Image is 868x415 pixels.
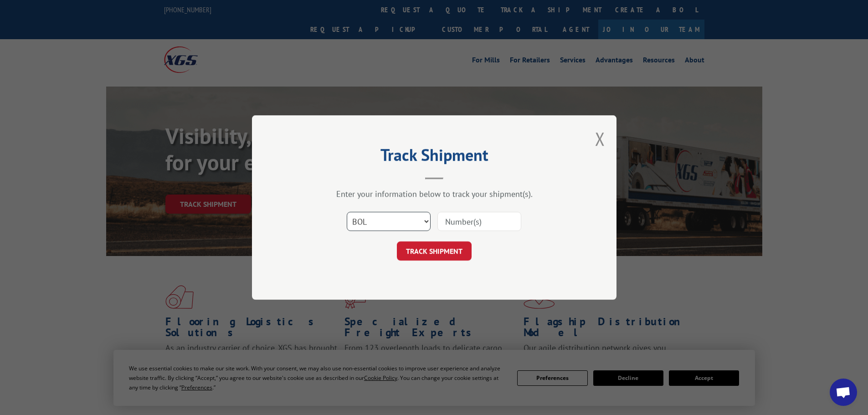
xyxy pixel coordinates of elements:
button: Close modal [595,127,605,151]
input: Number(s) [437,212,521,231]
h2: Track Shipment [298,149,571,166]
div: Open chat [830,379,857,406]
div: Enter your information below to track your shipment(s). [298,189,571,199]
button: TRACK SHIPMENT [397,241,472,261]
